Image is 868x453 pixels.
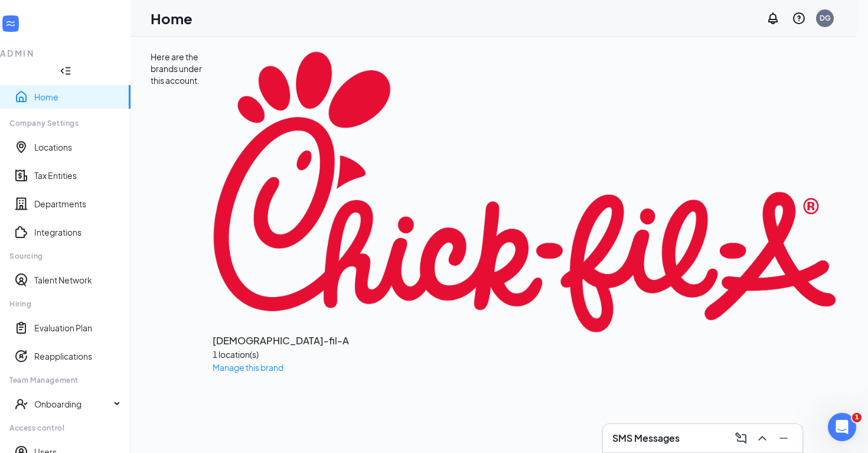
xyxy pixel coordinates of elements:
div: Access control [9,423,120,433]
svg: Notifications [766,11,780,25]
a: Home [34,91,121,103]
a: Manage this brand [213,362,283,373]
a: Departments [34,198,121,210]
a: Locations [34,141,121,153]
h3: [DEMOGRAPHIC_DATA]-fil-A [213,333,837,348]
a: Reapplications [34,350,121,362]
h1: Home [151,8,192,28]
a: Evaluation Plan [34,322,121,334]
button: Minimize [774,429,793,448]
span: 1 [852,413,862,422]
svg: Minimize [776,431,791,445]
div: Here are the brands under this account. [151,51,213,374]
svg: Collapse [60,65,71,77]
a: Talent Network [34,274,121,286]
div: Hiring [9,299,120,309]
div: Team Management [9,375,120,385]
button: ChevronUp [753,429,772,448]
div: DG [820,13,831,23]
div: Company Settings [9,118,120,128]
iframe: Intercom live chat [828,413,856,441]
div: 1 location(s) [213,348,837,361]
svg: UserCheck [14,397,28,411]
svg: WorkstreamLogo [5,18,17,30]
svg: ComposeMessage [734,431,748,445]
div: Sourcing [9,251,120,261]
div: Onboarding [34,398,110,410]
h3: SMS Messages [612,432,680,445]
a: Integrations [34,226,121,238]
svg: QuestionInfo [792,11,806,25]
svg: ChevronUp [755,431,769,445]
a: Tax Entities [34,170,121,181]
img: Chick-fil-A logo [213,51,837,333]
button: ComposeMessage [732,429,750,448]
